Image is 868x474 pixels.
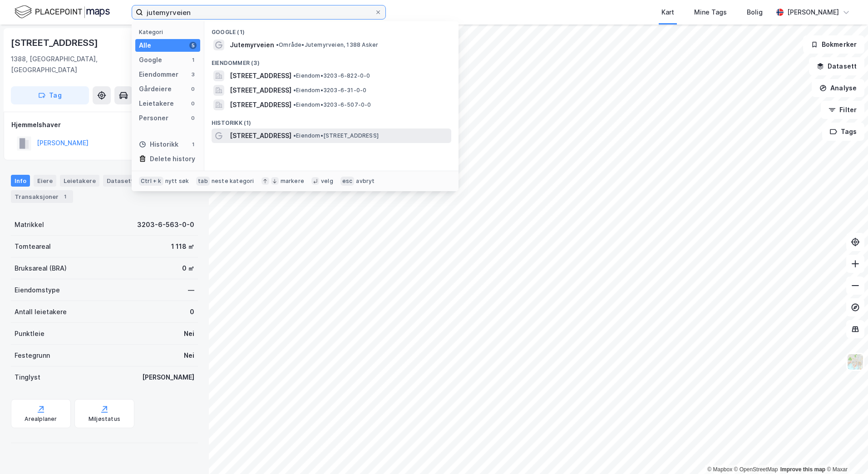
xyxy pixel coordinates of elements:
[822,123,864,141] button: Tags
[103,175,137,187] div: Datasett
[139,40,151,51] div: Alle
[293,72,296,79] span: •
[188,285,194,296] div: —
[15,219,44,230] div: Matrikkel
[11,119,197,130] div: Hjemmelshaver
[25,415,57,423] div: Arealplaner
[139,98,174,109] div: Leietakere
[230,39,274,50] span: Jutemyrveien
[139,84,172,94] div: Gårdeiere
[321,178,333,185] div: velg
[189,85,197,93] div: 0
[847,353,864,370] img: Z
[204,112,459,128] div: Historikk (1)
[293,132,379,139] span: Eiendom • [STREET_ADDRESS]
[293,101,371,109] span: Eiendom • 3203-6-507-0-0
[747,7,763,18] div: Bolig
[823,430,868,474] iframe: Chat Widget
[182,263,194,274] div: 0 ㎡
[139,29,200,35] div: Kategori
[60,192,69,201] div: 1
[150,153,195,164] div: Delete history
[276,41,378,49] span: Område • Jutemyrveien, 1388 Asker
[189,114,197,122] div: 0
[11,175,30,187] div: Info
[230,130,291,141] span: [STREET_ADDRESS]
[15,263,67,274] div: Bruksareal (BRA)
[165,178,189,185] div: nytt søk
[189,42,197,49] div: 5
[230,99,291,110] span: [STREET_ADDRESS]
[34,175,56,187] div: Eiere
[821,101,864,119] button: Filter
[707,466,732,473] a: Mapbox
[281,178,304,185] div: markere
[340,177,355,186] div: esc
[189,71,197,78] div: 3
[661,7,674,18] div: Kart
[230,85,291,96] span: [STREET_ADDRESS]
[11,54,158,75] div: 1388, [GEOGRAPHIC_DATA], [GEOGRAPHIC_DATA]
[189,56,197,64] div: 1
[15,372,40,383] div: Tinglyst
[204,21,459,38] div: Google (1)
[803,35,864,54] button: Bokmerker
[184,328,194,339] div: Nei
[293,72,370,79] span: Eiendom • 3203-6-822-0-0
[139,54,162,65] div: Google
[15,4,110,20] img: logo.f888ab2527a4732fd821a326f86c7f29.svg
[196,177,210,186] div: tab
[142,372,194,383] div: [PERSON_NAME]
[15,328,44,339] div: Punktleie
[190,306,194,317] div: 0
[11,86,89,104] button: Tag
[812,79,864,97] button: Analyse
[780,466,825,473] a: Improve this map
[230,70,291,81] span: [STREET_ADDRESS]
[11,190,73,203] div: Transaksjoner
[356,178,375,185] div: avbryt
[143,5,375,19] input: Søk på adresse, matrikkel, gårdeiere, leietakere eller personer
[293,132,296,139] span: •
[734,466,778,473] a: OpenStreetMap
[809,57,864,75] button: Datasett
[11,35,100,50] div: [STREET_ADDRESS]
[171,241,194,252] div: 1 118 ㎡
[137,219,194,230] div: 3203-6-563-0-0
[89,415,120,423] div: Miljøstatus
[276,41,279,48] span: •
[787,7,839,18] div: [PERSON_NAME]
[139,69,178,80] div: Eiendommer
[15,350,50,361] div: Festegrunn
[15,306,67,317] div: Antall leietakere
[189,141,197,148] div: 1
[694,7,727,18] div: Mine Tags
[293,87,366,94] span: Eiendom • 3203-6-31-0-0
[15,241,51,252] div: Tomteareal
[293,87,296,94] span: •
[139,177,163,186] div: Ctrl + k
[189,100,197,107] div: 0
[212,178,254,185] div: neste kategori
[293,101,296,108] span: •
[60,175,99,187] div: Leietakere
[184,350,194,361] div: Nei
[15,285,60,296] div: Eiendomstype
[204,52,459,69] div: Eiendommer (3)
[139,113,168,123] div: Personer
[139,139,178,150] div: Historikk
